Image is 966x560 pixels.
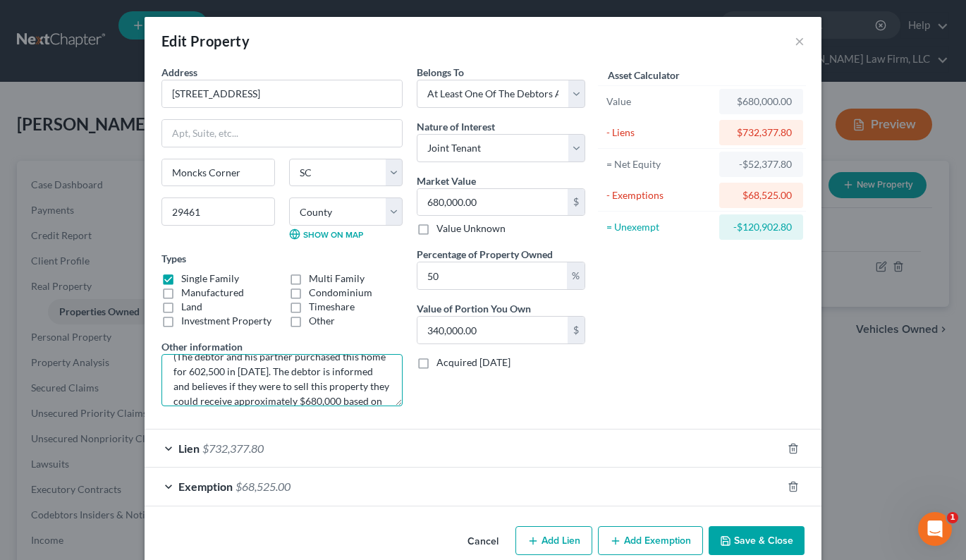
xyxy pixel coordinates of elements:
label: Single Family [181,272,239,286]
span: $68,525.00 [236,480,291,493]
label: Condominium [309,286,372,300]
div: Value [606,95,713,109]
button: Add Exemption [598,526,703,556]
input: Enter zip... [161,197,275,226]
label: Value Unknown [436,221,506,236]
input: Enter address... [162,80,402,107]
label: Types [161,251,186,266]
input: 0.00 [417,262,567,289]
div: $ [568,189,585,216]
span: Address [161,66,197,78]
button: Cancel [456,528,510,556]
button: × [795,32,805,49]
label: Nature of Interest [417,119,495,134]
span: 1 [947,512,958,523]
label: Value of Portion You Own [417,301,531,316]
div: -$52,377.80 [730,157,792,171]
input: Enter city... [162,159,274,186]
input: 0.00 [417,189,568,216]
button: Add Lien [515,526,592,556]
label: Investment Property [181,314,271,328]
div: = Net Equity [606,157,713,171]
div: -$120,902.80 [730,220,792,234]
div: - Exemptions [606,188,713,202]
span: Belongs To [417,66,464,78]
div: $680,000.00 [730,95,792,109]
input: 0.00 [417,317,568,343]
div: Edit Property [161,31,250,51]
div: = Unexempt [606,220,713,234]
div: - Liens [606,126,713,140]
input: Apt, Suite, etc... [162,120,402,147]
button: Save & Close [709,526,805,556]
div: $68,525.00 [730,188,792,202]
label: Manufactured [181,286,244,300]
label: Other information [161,339,243,354]
label: Market Value [417,174,476,188]
span: $732,377.80 [202,442,264,455]
label: Multi Family [309,272,365,286]
div: $ [568,317,585,343]
label: Timeshare [309,300,355,314]
div: $732,377.80 [730,126,792,140]
label: Percentage of Property Owned [417,247,553,262]
label: Other [309,314,335,328]
div: % [567,262,585,289]
span: Exemption [178,480,233,493]
label: Asset Calculator [608,68,680,83]
span: Lien [178,442,200,455]
label: Acquired [DATE] [436,355,510,370]
label: Land [181,300,202,314]
iframe: Intercom live chat [918,512,952,546]
a: Show on Map [289,229,363,240]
